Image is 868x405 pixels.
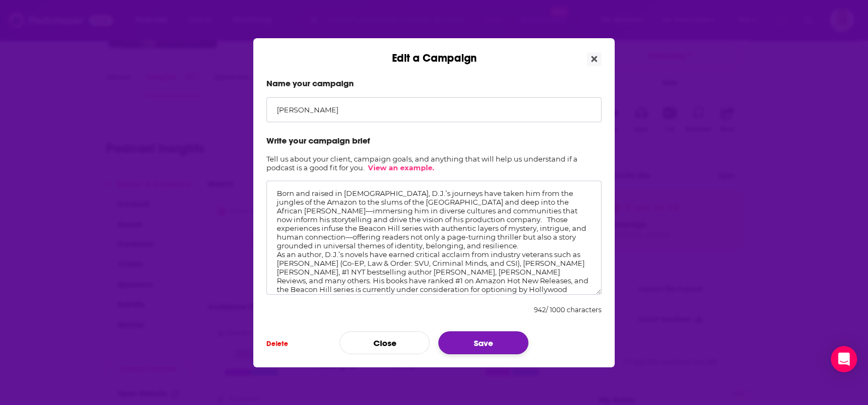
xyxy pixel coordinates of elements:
[340,331,430,354] button: Close
[253,38,615,65] div: Edit a Campaign
[266,339,288,348] span: Delete
[266,154,602,172] h2: Tell us about your client, campaign goals, and anything that will help us understand if a podcast...
[266,181,602,295] textarea: Born and raised in [DEMOGRAPHIC_DATA], D.J.’s journeys have taken him from the jungles of the Ama...
[534,306,602,314] div: 942 / 1000 characters
[587,52,602,66] button: Close
[266,135,602,146] label: Write your campaign brief
[438,331,528,354] button: Save
[266,97,602,122] input: Ex: “Cats R Us - September”
[266,78,602,88] label: Name your campaign
[831,346,857,372] div: Open Intercom Messenger
[368,163,434,172] a: View an example.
